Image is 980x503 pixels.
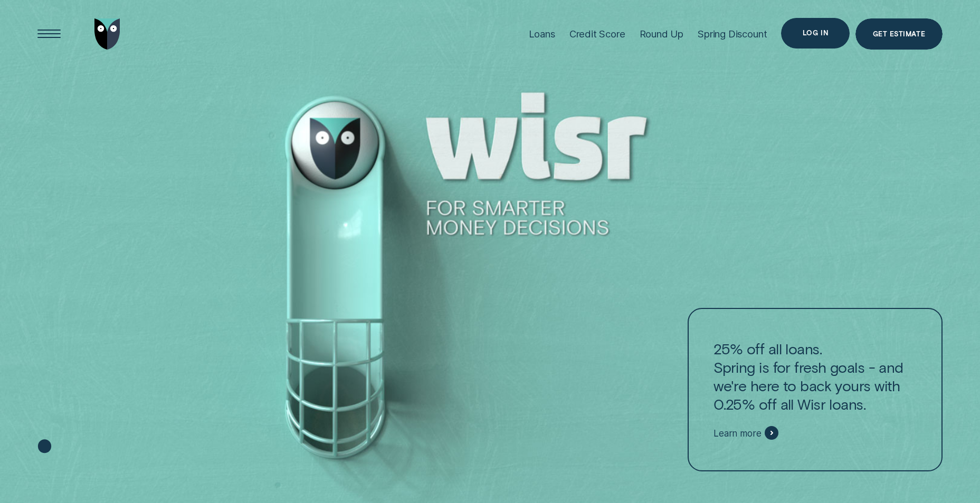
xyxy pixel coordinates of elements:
button: Log in [781,18,850,49]
p: 25% off all loans. Spring is for fresh goals - and we're here to back yours with 0.25% off all Wi... [713,340,917,414]
div: Credit Score [569,28,625,40]
button: Open Menu [34,18,64,49]
div: Loans [529,28,555,40]
a: 25% off all loans.Spring is for fresh goals - and we're here to back yours with 0.25% off all Wis... [688,308,942,471]
a: Get Estimate [855,18,942,49]
div: Spring Discount [698,28,767,40]
img: Wisr [94,18,120,49]
span: Learn more [713,428,761,439]
div: Round Up [640,28,684,40]
div: Log in [803,30,829,36]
